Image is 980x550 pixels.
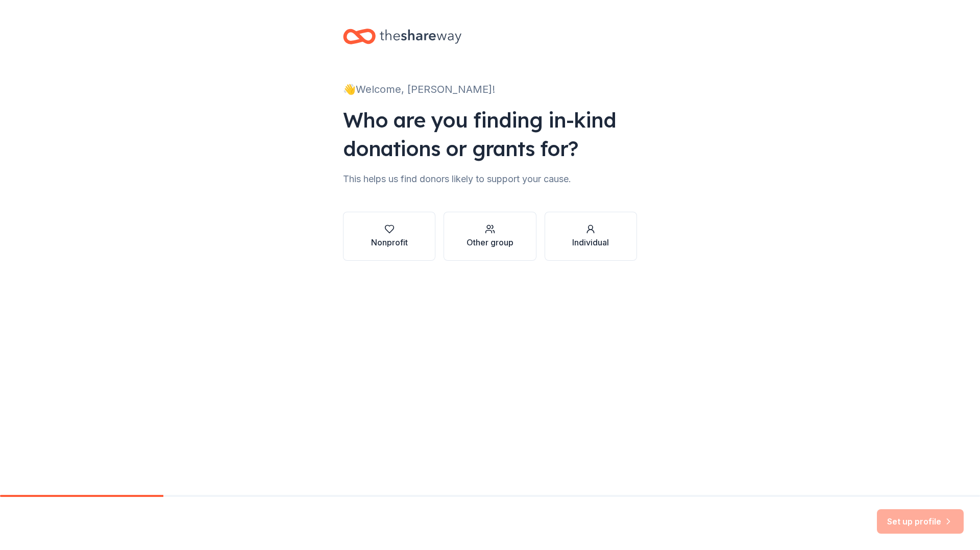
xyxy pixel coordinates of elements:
[343,81,637,97] div: 👋 Welcome, [PERSON_NAME]!
[444,212,536,261] button: Other group
[371,236,408,248] div: Nonprofit
[572,236,609,248] div: Individual
[343,171,637,187] div: This helps us find donors likely to support your cause.
[343,106,637,163] div: Who are you finding in-kind donations or grants for?
[545,212,637,261] button: Individual
[343,212,435,261] button: Nonprofit
[467,236,513,248] div: Other group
